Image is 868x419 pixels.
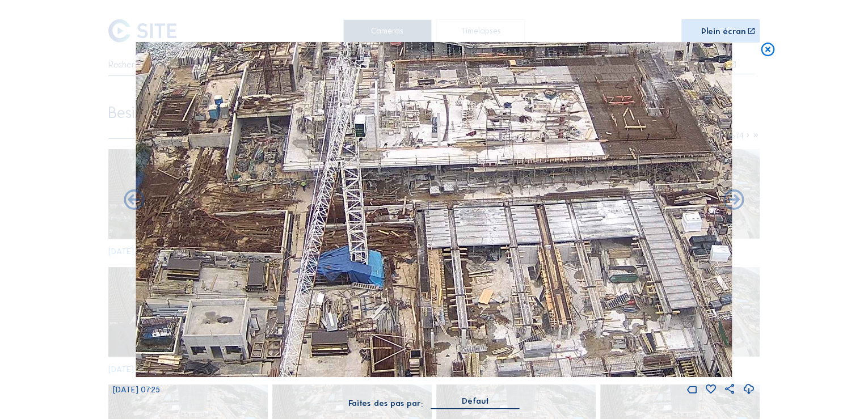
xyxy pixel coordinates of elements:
span: [DATE] 07:25 [113,384,160,395]
div: Défaut [431,396,520,408]
div: Plein écran [701,27,745,35]
div: Faites des pas par: [348,399,422,407]
div: Défaut [462,396,489,406]
i: Back [722,188,746,213]
i: Forward [122,188,146,213]
img: Image [136,42,732,377]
